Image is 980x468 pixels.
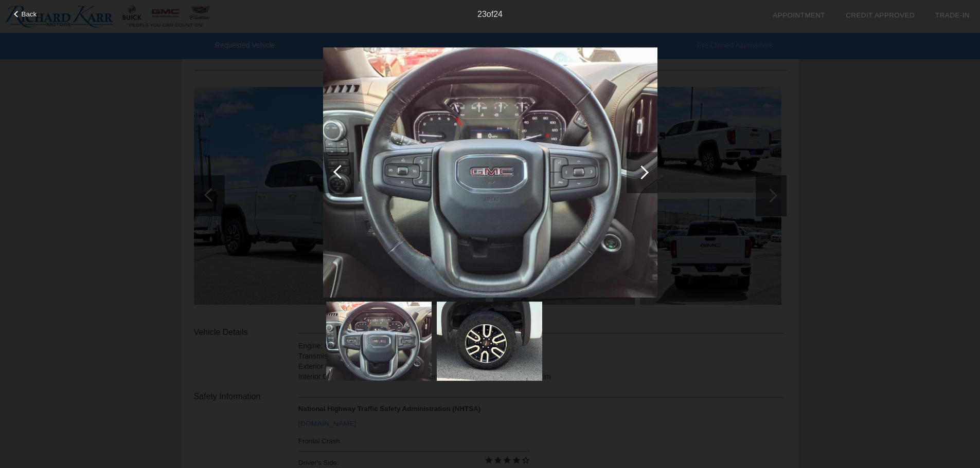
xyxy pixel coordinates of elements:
[935,11,970,19] a: Trade-In
[323,47,657,298] img: 58bdab5920a96c703e28dfbc26fd30bb.jpg
[773,11,825,19] a: Appointment
[846,11,915,19] a: Credit Approved
[326,302,431,381] img: 58bdab5920a96c703e28dfbc26fd30bb.jpg
[493,10,503,18] span: 24
[477,10,487,18] span: 23
[436,302,542,381] img: 7aa1b51839fc3b68a0b18e36d3a0c978.jpg
[22,10,37,18] span: Back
